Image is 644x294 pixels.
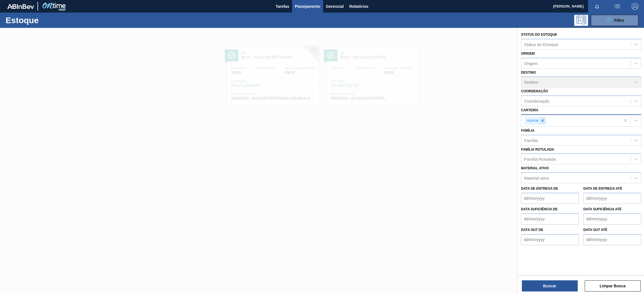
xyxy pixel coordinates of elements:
[524,157,556,162] div: Família Rotulada
[591,15,638,26] button: Filtro
[525,117,539,124] div: Açúcar
[583,193,641,204] input: dd/mm/yyyy
[583,228,607,232] label: Data out até
[614,3,621,10] img: userActions
[614,18,624,23] span: Filtro
[524,99,549,103] div: Coordenação
[583,187,622,191] label: Data de Entrega até
[6,17,91,23] h1: Estoque
[521,228,543,232] label: Data out de
[583,207,622,211] label: Data suficiência até
[521,234,579,245] input: dd/mm/yyyy
[521,71,536,74] label: Destino
[521,207,558,211] label: Data suficiência de
[521,213,579,225] input: dd/mm/yyyy
[524,138,538,143] div: Família
[524,42,558,47] div: Status do Estoque
[588,3,606,10] button: Notificações
[521,166,549,170] label: Material ativo
[295,3,320,10] span: Planejamento
[574,15,588,26] div: Pogramando: nenhum usuário selecionado
[276,3,289,10] span: Tarefas
[524,61,538,66] div: Origem
[583,234,641,245] input: dd/mm/yyyy
[632,3,638,10] img: Logout
[524,176,549,180] div: Material ativo
[349,3,368,10] span: Relatórios
[7,4,34,9] img: TNhmsLtSVTkK8tSr43FrP2fwEKptu5GPRR3wAAAABJRU5ErkJggg==
[521,129,534,132] label: Família
[583,213,641,225] input: dd/mm/yyyy
[521,187,558,191] label: Data de Entrega de
[521,89,548,93] label: Coordenação
[326,3,344,10] span: Gerencial
[521,148,554,151] label: Família Rotulada
[521,108,538,112] label: Carteira
[521,33,557,37] label: Status do Estoque
[521,193,579,204] input: dd/mm/yyyy
[521,52,535,56] label: Origem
